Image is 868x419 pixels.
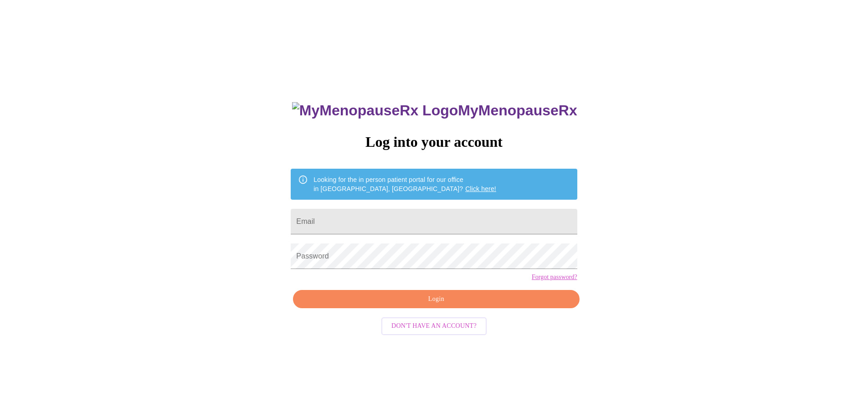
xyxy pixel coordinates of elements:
[313,171,496,197] div: Looking for the in person patient portal for our office in [GEOGRAPHIC_DATA], [GEOGRAPHIC_DATA]?
[532,274,577,281] a: Forgot password?
[292,102,458,119] img: MyMenopauseRx Logo
[291,134,577,150] h3: Log into your account
[303,294,569,305] span: Login
[391,321,477,332] span: Don't have an account?
[293,290,579,309] button: Login
[379,321,489,329] a: Don't have an account?
[381,317,487,335] button: Don't have an account?
[465,185,496,192] a: Click here!
[292,102,577,119] h3: MyMenopauseRx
